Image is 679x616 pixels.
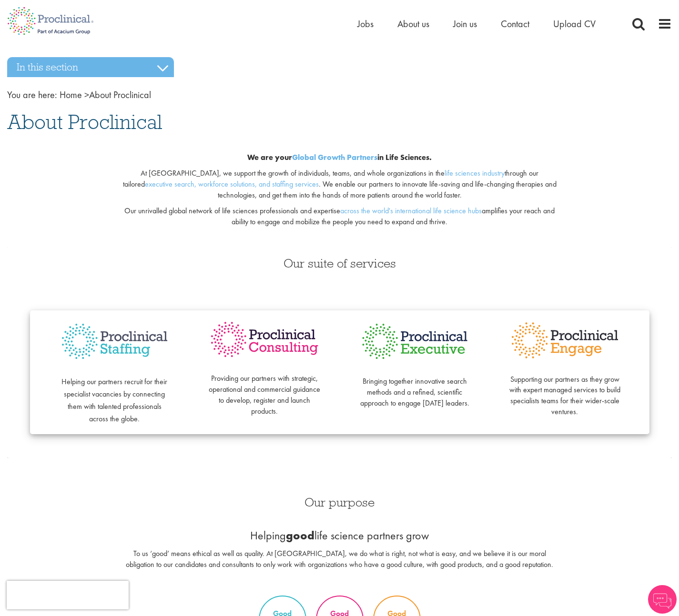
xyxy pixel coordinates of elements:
[121,527,559,544] p: Helping life science partners grow
[286,528,314,543] b: good
[84,89,89,101] span: >
[509,363,621,417] p: Supporting our partners as they grow with expert managed services to build specialists teams for ...
[397,18,429,30] a: About us
[7,109,162,135] span: About Proclinical
[7,57,174,77] h3: In this section
[60,89,82,101] a: breadcrumb link to Home
[121,496,559,508] h3: Our purpose
[509,320,621,361] img: Proclinical Engage
[359,365,471,408] p: Bringing together innovative search methods and a refined, scientific approach to engage [DATE] l...
[7,581,129,609] iframe: reCAPTCHA
[340,206,482,216] a: across the world's international life science hubs
[209,320,321,359] img: Proclinical Consulting
[145,179,319,189] a: executive search, workforce solutions, and staffing services
[7,89,57,101] span: You are here:
[121,548,559,570] p: To us ‘good’ means ethical as well as quality. At [GEOGRAPHIC_DATA], we do what is right, not wha...
[247,152,432,162] b: We are your in Life Sciences.
[648,585,677,614] img: Chatbot
[60,89,151,101] span: About Proclinical
[453,18,477,30] a: Join us
[292,152,377,162] a: Global Growth Partners
[59,320,171,363] img: Proclinical Staffing
[359,320,471,363] img: Proclinical Executive
[121,206,559,228] p: Our unrivalled global network of life sciences professionals and expertise amplifies your reach a...
[501,18,529,30] a: Contact
[553,18,596,30] a: Upload CV
[209,363,321,417] p: Providing our partners with strategic, operational and commercial guidance to develop, register a...
[7,257,672,269] h3: Our suite of services
[445,168,505,178] a: life sciences industry
[357,18,374,30] a: Jobs
[61,377,167,424] span: Helping our partners recruit for their specialist vacancies by connecting them with talented prof...
[121,168,559,201] p: At [GEOGRAPHIC_DATA], we support the growth of individuals, teams, and whole organizations in the...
